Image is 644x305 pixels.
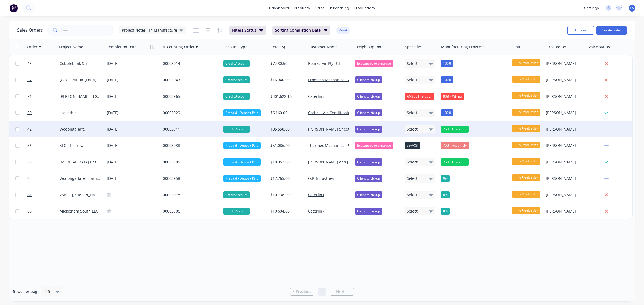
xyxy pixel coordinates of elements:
span: Previous [296,289,311,294]
div: Client to pickup [355,109,382,116]
a: 65 [27,170,60,187]
div: productivity [352,4,378,12]
a: O.P. Industries [308,176,334,181]
span: 50 [27,110,32,116]
span: In Production [512,92,544,99]
div: Client to pickup [355,208,382,215]
a: Next page [330,289,354,294]
span: Select... [407,61,421,66]
div: Credit Account [223,208,250,215]
a: 43 [27,55,60,72]
span: In Production [512,158,544,165]
div: Lockerbie [60,110,100,116]
div: 80% - Wiring [441,93,464,100]
span: 85 [27,159,32,165]
div: 25% - Laser Cut [441,126,469,133]
div: 00003958 [163,176,216,181]
a: Caterlink [308,94,324,99]
div: Client to pickup [355,175,382,182]
div: products [292,4,313,12]
div: Wodonga Tafe [60,127,100,132]
span: In Production [512,191,544,198]
span: In Production [512,174,544,181]
div: [PERSON_NAME] [546,61,579,66]
div: 25% - Laser Cut [441,158,469,165]
button: Filters:Status [229,26,266,35]
div: Manufacturing Progress [441,44,485,50]
div: $6,160.00 [270,110,302,116]
a: 57 [27,72,60,88]
a: Promech Mechanical Services [308,77,361,82]
div: Client to pickup [355,191,382,198]
div: Prepaid - Deposit Paid [223,158,261,165]
div: Invoice status [585,44,610,50]
div: Credit Account [223,93,250,100]
div: KFC - Lisarow [60,143,100,148]
div: Client to pickup [355,126,382,133]
span: 56 [27,143,32,148]
div: Order # [27,44,41,50]
div: 100% [441,76,453,83]
a: 81 [27,187,60,203]
div: Credit Account [223,60,250,67]
a: 50 [27,105,60,121]
div: $51,086.20 [270,143,302,148]
div: Ecocanopy to organise [355,142,393,149]
span: Project Notes - In Manufacture [122,27,177,33]
h1: Sales Orders [17,28,43,33]
div: $16,940.00 [270,77,302,83]
a: [PERSON_NAME] Sheetmetals [308,127,361,132]
a: dashboard [266,4,292,12]
span: EM [630,6,635,10]
div: [GEOGRAPHIC_DATA] [60,77,100,83]
span: 57 [27,77,32,83]
span: 81 [27,192,32,198]
div: 00003965 [163,94,216,99]
button: Create order [596,26,627,35]
span: Rows per page [13,289,39,294]
span: Next [336,289,345,294]
div: [DATE] [107,60,159,67]
span: 71 [27,94,32,99]
div: 00003986 [163,209,216,214]
div: [DATE] [107,109,159,116]
div: $10,962.60 [270,159,302,165]
div: [PERSON_NAME] [546,209,579,214]
div: settings [581,4,602,12]
a: 56 [27,137,60,154]
div: ANSUL Fire Suppression [405,93,435,100]
div: [DATE] [107,175,159,182]
span: 65 [27,176,32,181]
span: In Production [512,207,544,214]
div: Prepaid - Deposit Paid [223,175,261,182]
a: Page 1 is your current page [318,288,326,296]
div: Cobblebank SIS [60,61,100,66]
a: [PERSON_NAME] and [PERSON_NAME] Contracting P.L. [308,159,406,165]
div: [PERSON_NAME] [546,143,579,148]
div: [DATE] [107,93,159,100]
span: Select... [407,159,421,165]
div: 0% [441,208,450,215]
span: In Production [512,109,544,116]
input: Search... [62,25,115,36]
div: Credit Account [223,126,250,133]
div: [PERSON_NAME] [546,176,579,181]
span: In Production [512,142,544,148]
span: 42 [27,127,32,132]
button: Sorting:Completion Date [272,26,330,35]
div: [PERSON_NAME] [546,159,579,165]
a: Thermec Mechanical Pty. Ltd. [308,143,361,148]
button: Reset [336,27,350,34]
div: 00003911 [163,127,216,132]
span: In Production [512,125,544,132]
div: 75% - Assembly [441,142,469,149]
div: [PERSON_NAME] [546,94,579,99]
span: 43 [27,61,32,66]
div: Freight Option [355,44,381,50]
div: Client to pickup [355,76,382,83]
div: Customer Name [308,44,338,50]
a: Bourke Air Pty Ltd [308,61,340,66]
div: [PERSON_NAME] [546,192,579,198]
button: Options [567,26,594,35]
div: sales [313,4,327,12]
